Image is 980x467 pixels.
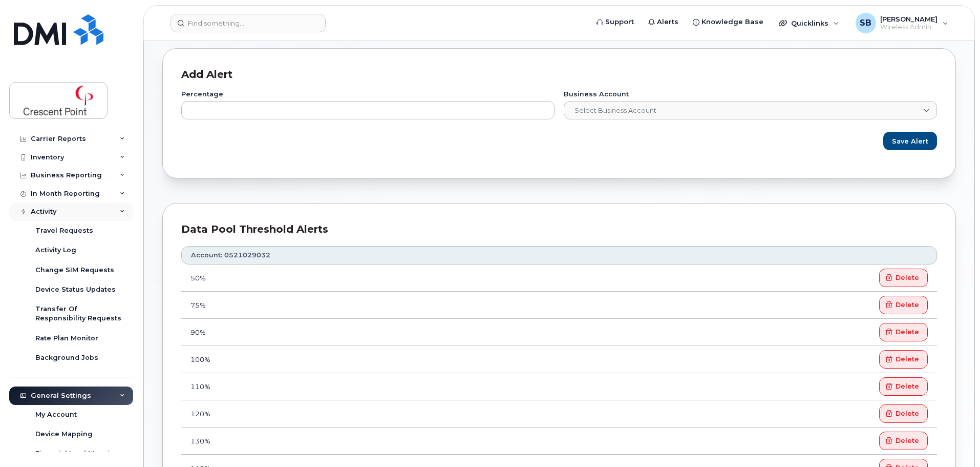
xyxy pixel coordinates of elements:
[181,400,456,428] td: 120%
[181,265,456,292] td: 50%
[641,12,686,32] a: Alerts
[564,91,937,98] label: Business Account
[181,346,456,373] td: 100%
[879,377,928,396] button: Delete
[879,432,928,450] button: Delete
[879,269,928,287] button: Delete
[896,409,919,418] span: Delete
[772,13,846,33] div: Quicklinks
[896,354,919,364] span: Delete
[879,323,928,341] button: Delete
[860,17,871,29] span: SB
[605,17,634,27] span: Support
[181,428,456,455] td: 130%
[181,91,555,98] label: Percentage
[883,132,937,150] button: Save Alert
[896,273,919,282] span: Delete
[896,436,919,445] span: Delete
[896,327,919,337] span: Delete
[879,404,928,423] button: Delete
[589,12,641,32] a: Support
[171,14,326,32] input: Find something...
[791,19,828,27] span: Quicklinks
[892,136,928,146] span: Save Alert
[880,15,938,23] span: [PERSON_NAME]
[896,300,919,310] span: Delete
[896,381,919,391] span: Delete
[686,12,771,32] a: Knowledge Base
[879,296,928,314] button: Delete
[181,292,456,319] td: 75%
[181,246,937,265] th: Account: 0521029032
[879,350,928,369] button: Delete
[564,101,925,120] span: Select Business Account
[701,17,763,27] span: Knowledge Base
[848,13,955,33] div: Stephanie Black
[181,222,937,237] div: Data Pool Threshold Alerts
[657,17,678,27] span: Alerts
[181,67,937,82] div: Add Alert
[880,23,938,31] span: Wireless Admin
[181,373,456,400] td: 110%
[181,319,456,346] td: 90%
